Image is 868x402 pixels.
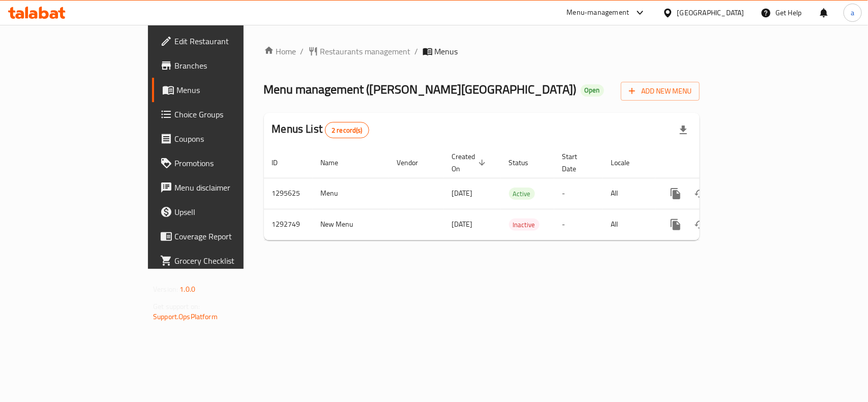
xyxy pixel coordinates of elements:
div: Export file [671,118,696,142]
span: Inactive [509,219,540,231]
table: enhanced table [264,147,769,240]
span: 1.0.0 [179,283,195,296]
button: more [664,181,688,206]
span: Coverage Report [174,230,285,242]
span: Name [321,157,352,169]
a: Coupons [152,127,293,151]
span: Locale [611,157,643,169]
a: Coverage Report [152,224,293,249]
span: Menu disclaimer [174,181,285,194]
a: Support.OpsPlatform [153,310,218,323]
div: [GEOGRAPHIC_DATA] [677,7,744,18]
a: Restaurants management [308,45,411,57]
th: Actions [655,147,769,178]
span: [DATE] [452,218,473,231]
span: Active [509,188,535,200]
span: Choice Groups [174,108,285,120]
span: Grocery Checklist [174,255,285,267]
div: Total records count [325,122,369,138]
span: Upsell [174,206,285,218]
span: Version: [153,283,178,296]
span: Add New Menu [629,85,692,98]
span: Open [581,86,604,95]
button: Change Status [688,212,712,237]
td: All [603,178,655,209]
span: a [851,7,854,18]
td: New Menu [313,209,389,240]
button: more [664,212,688,237]
span: Edit Restaurant [174,35,285,47]
span: [DATE] [452,187,473,200]
td: - [554,178,603,209]
span: 2 record(s) [325,126,369,135]
span: Get support on: [153,300,200,313]
span: Menus [176,84,285,96]
a: Grocery Checklist [152,249,293,273]
a: Branches [152,53,293,78]
a: Menu disclaimer [152,175,293,200]
div: Active [509,188,535,200]
a: Choice Groups [152,102,293,127]
div: Menu-management [567,7,630,19]
button: Add New Menu [621,82,700,101]
li: / [301,45,304,57]
td: - [554,209,603,240]
span: Branches [174,59,285,72]
span: Vendor [397,157,432,169]
td: All [603,209,655,240]
h2: Menus List [272,121,369,138]
span: Created On [452,150,489,175]
span: Start Date [562,150,591,175]
span: ID [272,157,291,169]
span: Menu management ( [PERSON_NAME][GEOGRAPHIC_DATA] ) [264,78,577,101]
a: Menus [152,78,293,102]
a: Promotions [152,151,293,175]
button: Change Status [688,181,712,206]
span: Status [509,157,542,169]
a: Upsell [152,200,293,224]
td: Menu [313,178,389,209]
span: Promotions [174,157,285,169]
a: Edit Restaurant [152,29,293,53]
div: Inactive [509,219,540,231]
li: / [415,45,418,57]
span: Menus [435,45,458,57]
div: Open [581,84,604,97]
span: Restaurants management [320,45,411,57]
nav: breadcrumb [264,45,700,57]
span: Coupons [174,133,285,145]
